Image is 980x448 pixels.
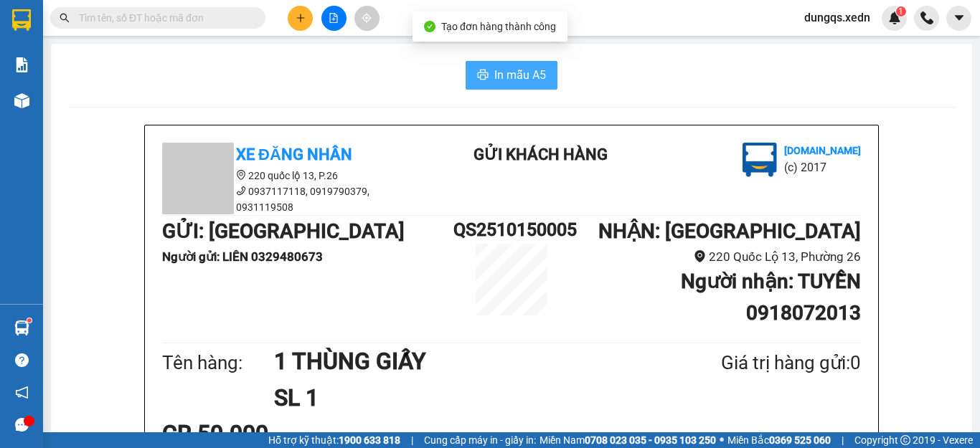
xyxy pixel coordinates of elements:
[162,249,323,264] b: Người gửi : LIÊN 0329480673
[720,437,724,443] span: ⚪️
[842,432,844,448] span: |
[743,143,777,177] img: logo.jpg
[339,434,400,446] strong: 1900 633 818
[898,6,903,16] span: 1
[473,146,608,163] b: Gửi khách hàng
[953,11,966,24] span: caret-down
[900,435,910,445] span: copyright
[362,13,372,23] span: aim
[585,434,716,446] strong: 0708 023 035 - 0935 103 250
[598,219,861,243] b: NHẬN : [GEOGRAPHIC_DATA]
[288,6,313,31] button: plus
[453,216,570,244] h1: QS2510150005
[727,432,831,448] span: Miền Bắc
[441,21,556,32] span: Tạo đơn hàng thành công
[274,380,651,416] h1: SL 1
[920,11,933,24] img: phone-icon
[79,10,248,26] input: Tìm tên, số ĐT hoặc mã đơn
[570,247,861,267] li: 220 Quốc Lộ 13, Phường 26
[27,318,32,323] sup: 1
[946,6,971,31] button: caret-down
[896,6,906,16] sup: 1
[888,11,901,24] img: icon-new-feature
[694,250,706,262] span: environment
[236,146,352,163] b: Xe Đăng Nhân
[296,13,306,23] span: plus
[60,13,70,23] span: search
[14,320,29,335] img: warehouse-icon
[15,353,29,367] span: question-circle
[466,61,557,90] button: printerIn mẫu A5
[162,219,405,243] b: GỬI : [GEOGRAPHIC_DATA]
[477,69,489,82] span: printer
[784,158,861,176] li: (c) 2017
[769,434,831,446] strong: 0369 525 060
[329,13,339,23] span: file-add
[14,93,29,108] img: warehouse-icon
[793,9,882,27] span: dungqs.xedn
[494,66,546,84] span: In mẫu A5
[321,6,347,31] button: file-add
[236,170,246,180] span: environment
[540,432,716,448] span: Miền Nam
[274,343,651,379] h1: 1 THÙNG GIẤY
[411,432,413,448] span: |
[15,418,29,432] span: message
[162,184,420,215] li: 0937117118, 0919790379, 0931119508
[424,432,536,448] span: Cung cấp máy in - giấy in:
[268,432,400,448] span: Hỗ trợ kỹ thuật:
[162,348,274,378] div: Tên hàng:
[651,348,861,378] div: Giá trị hàng gửi: 0
[12,9,31,31] img: logo-vxr
[681,270,861,325] b: Người nhận : TUYỀN 0918072013
[354,6,380,31] button: aim
[15,386,29,399] span: notification
[424,21,435,32] span: check-circle
[162,168,420,184] li: 220 quốc lộ 13, P.26
[784,145,861,156] b: [DOMAIN_NAME]
[14,57,29,72] img: solution-icon
[236,186,246,196] span: phone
